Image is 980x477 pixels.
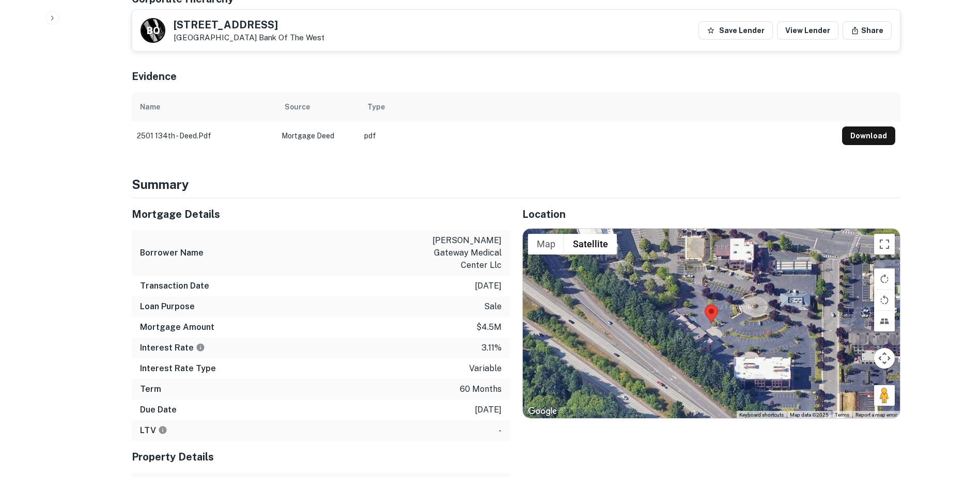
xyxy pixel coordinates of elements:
[475,404,502,416] p: [DATE]
[469,362,502,375] p: variable
[928,394,980,444] iframe: Chat Widget
[132,449,510,465] h5: Property Details
[843,21,892,40] button: Share
[158,425,167,435] svg: LTVs displayed on the website are for informational purposes only and may be reported incorrectly...
[522,206,900,222] h5: Location
[409,234,502,272] p: [PERSON_NAME] gateway medical center llc
[140,300,195,313] h6: Loan Purpose
[359,121,837,150] td: pdf
[842,126,895,145] button: Download
[147,24,159,38] p: B O
[777,21,838,40] a: View Lender
[140,424,167,437] h6: LTV
[132,92,900,150] div: scrollable content
[525,405,559,418] a: Open this area in Google Maps (opens a new window)
[140,383,161,395] h6: Term
[132,69,177,84] h5: Evidence
[874,311,895,331] button: Tilt map
[855,412,897,418] a: Report a map error
[874,385,895,406] button: Drag Pegman onto the map to open Street View
[525,405,559,418] img: Google
[140,321,214,333] h6: Mortgage Amount
[140,280,209,292] h6: Transaction Date
[874,290,895,310] button: Rotate map counterclockwise
[528,234,564,255] button: Show street map
[132,92,276,121] th: Name
[141,18,165,43] a: B O
[475,280,502,292] p: [DATE]
[874,348,895,369] button: Map camera controls
[481,342,502,354] p: 3.11%
[790,412,829,418] span: Map data ©2025
[484,300,502,313] p: sale
[174,33,324,42] p: [GEOGRAPHIC_DATA]
[140,247,204,259] h6: Borrower Name
[276,92,359,121] th: Source
[499,424,502,437] p: -
[140,342,205,354] h6: Interest Rate
[739,411,784,419] button: Keyboard shortcuts
[174,20,324,30] h5: [STREET_ADDRESS]
[140,101,160,113] div: Name
[564,234,617,255] button: Show satellite imagery
[460,383,502,395] p: 60 months
[140,362,216,375] h6: Interest Rate Type
[276,121,359,150] td: Mortgage Deed
[132,121,276,150] td: 2501 134th - deed.pdf
[132,175,900,194] h4: Summary
[132,206,510,222] h5: Mortgage Details
[476,321,502,333] p: $4.5m
[698,21,773,40] button: Save Lender
[196,343,205,352] svg: The interest rates displayed on the website are for informational purposes only and may be report...
[835,412,849,418] a: Terms (opens in new tab)
[259,33,324,42] a: Bank Of The West
[874,268,895,289] button: Rotate map clockwise
[359,92,837,121] th: Type
[874,234,895,255] button: Toggle fullscreen view
[367,101,385,113] div: Type
[285,101,310,113] div: Source
[140,404,177,416] h6: Due Date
